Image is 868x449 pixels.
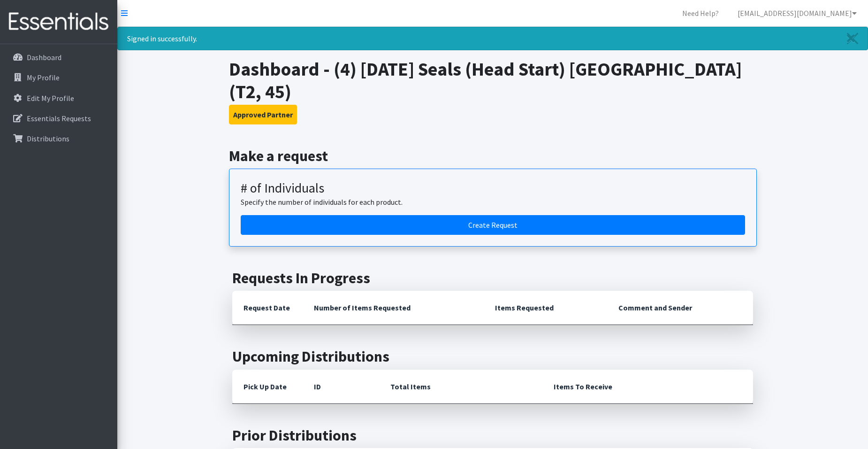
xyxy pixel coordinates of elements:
[229,147,757,165] h2: Make a request
[303,291,484,325] th: Number of Items Requested
[27,53,61,62] p: Dashboard
[730,4,864,23] a: [EMAIL_ADDRESS][DOMAIN_NAME]
[27,134,69,143] p: Distributions
[232,370,303,404] th: Pick Up Date
[229,105,297,124] button: Approved Partner
[241,215,745,235] a: Create a request by number of individuals
[27,73,60,82] p: My Profile
[232,426,753,444] h2: Prior Distributions
[27,114,91,123] p: Essentials Requests
[4,48,114,67] a: Dashboard
[241,196,745,208] p: Specify the number of individuals for each product.
[542,370,753,404] th: Items To Receive
[484,291,607,325] th: Items Requested
[232,291,303,325] th: Request Date
[675,4,726,23] a: Need Help?
[229,58,757,103] h1: Dashboard - (4) [DATE] Seals (Head Start) [GEOGRAPHIC_DATA] (T2, 45)
[117,27,868,50] div: Signed in successfully.
[838,27,868,50] a: Close
[303,370,379,404] th: ID
[232,269,753,287] h2: Requests In Progress
[607,291,753,325] th: Comment and Sender
[4,109,114,128] a: Essentials Requests
[4,129,114,148] a: Distributions
[4,89,114,108] a: Edit My Profile
[241,180,745,196] h3: # of Individuals
[379,370,542,404] th: Total Items
[232,348,753,365] h2: Upcoming Distributions
[4,6,114,38] img: HumanEssentials
[27,93,74,103] p: Edit My Profile
[4,68,114,87] a: My Profile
